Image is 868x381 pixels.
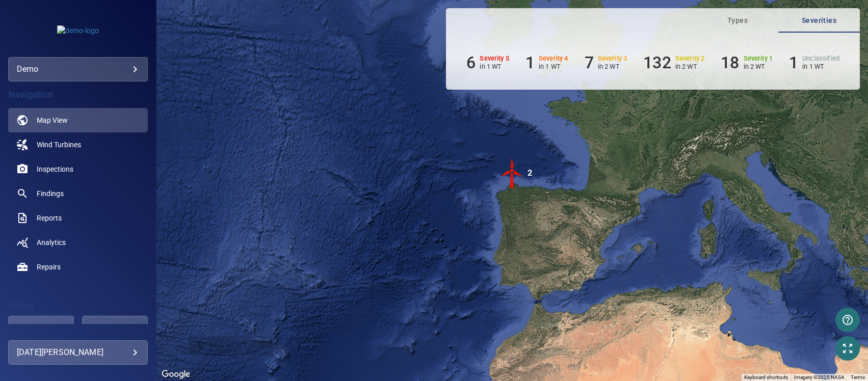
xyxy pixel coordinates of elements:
div: demo [8,57,148,81]
a: Terms (opens in new tab) [851,374,865,380]
a: Open this area in Google Maps (opens a new window) [159,368,193,381]
h4: Filters [8,301,148,311]
a: windturbines noActive [8,132,148,157]
h6: 132 [643,53,671,72]
div: [DATE][PERSON_NAME] [17,344,139,361]
span: Types [703,14,772,27]
span: Apply [21,321,61,334]
p: in 2 WT [744,63,773,70]
h6: Severity 3 [598,55,627,62]
li: Severity Unclassified [789,53,839,72]
a: findings noActive [8,181,148,206]
a: inspections noActive [8,157,148,181]
div: demo [17,61,139,77]
li: Severity 1 [721,53,773,72]
button: Keyboard shortcuts [744,374,788,381]
a: map active [8,108,148,132]
h6: 1 [525,53,535,72]
h6: 6 [466,53,476,72]
span: Reset [95,321,135,334]
h6: Severity 5 [480,55,509,62]
h6: Unclassified [802,55,839,62]
p: in 2 WT [598,63,627,70]
img: demo-logo [57,25,99,36]
span: Map View [37,115,68,125]
h6: Severity 1 [744,55,773,62]
span: Severities [784,14,854,27]
span: Reports [37,213,62,223]
li: Severity 5 [466,53,509,72]
span: Repairs [37,262,61,272]
p: in 1 WT [480,63,509,70]
a: reports noActive [8,206,148,230]
h4: Navigation [8,90,148,100]
p: in 1 WT [539,63,568,70]
h6: Severity 2 [675,55,705,62]
span: Analytics [37,237,66,248]
span: Findings [37,188,64,199]
span: Inspections [37,164,73,174]
gmp-advanced-marker: 2 [497,158,528,190]
span: Wind Turbines [37,140,81,150]
img: Google [159,368,193,381]
li: Severity 2 [643,53,704,72]
a: analytics noActive [8,230,148,255]
li: Severity 3 [585,53,627,72]
h6: Severity 4 [539,55,568,62]
div: 2 [528,158,532,188]
h6: 7 [585,53,594,72]
span: Imagery ©2025 NASA [794,374,845,380]
h6: 1 [789,53,798,72]
p: in 1 WT [802,63,839,70]
button: Apply [8,316,74,340]
p: in 2 WT [675,63,705,70]
img: windFarmIconCat5.svg [497,158,528,188]
a: repairs noActive [8,255,148,279]
button: Reset [82,316,148,340]
h6: 18 [721,53,739,72]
